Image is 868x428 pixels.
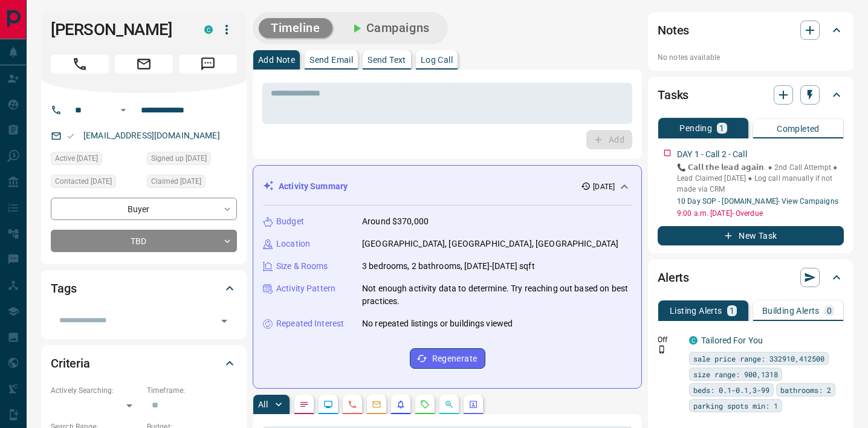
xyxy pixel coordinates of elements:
[51,152,141,169] div: Mon Sep 08 2025
[701,336,763,345] a: Tailored For You
[204,25,213,34] div: condos.ca
[51,54,109,74] span: Call
[337,18,442,38] button: Campaigns
[689,336,698,345] div: condos.ca
[658,21,689,40] h2: Notes
[362,282,632,308] p: Not enough activity data to determine. Try reaching out based on best practices.
[83,131,220,140] a: [EMAIL_ADDRESS][DOMAIN_NAME]
[179,54,237,74] span: Message
[670,306,722,315] p: Listing Alerts
[693,400,778,412] span: parking spots min: 1
[658,85,688,105] h2: Tasks
[147,175,237,192] div: Mon Sep 08 2025
[51,349,237,378] div: Criteria
[677,148,747,161] p: DAY 1 - Call 2 - Call
[658,268,689,287] h2: Alerts
[309,56,353,64] p: Send Email
[263,175,632,198] div: Activity Summary[DATE]
[51,20,186,39] h1: [PERSON_NAME]
[51,385,141,396] p: Actively Searching:
[730,306,734,315] p: 1
[216,313,233,329] button: Open
[323,400,333,409] svg: Lead Browsing Activity
[677,197,838,206] a: 10 Day SOP - [DOMAIN_NAME]- View Campaigns
[348,400,357,409] svg: Calls
[362,215,429,228] p: Around $370,000
[679,124,712,132] p: Pending
[677,162,844,195] p: 📞 𝗖𝗮𝗹𝗹 𝘁𝗵𝗲 𝗹𝗲𝗮𝗱 𝗮𝗴𝗮𝗶𝗻. ● 2nd Call Attempt ● Lead Claimed [DATE] ‎● Log call manually if not made ...
[51,279,76,298] h2: Tags
[55,175,112,187] span: Contacted [DATE]
[51,175,141,192] div: Mon Sep 08 2025
[258,56,295,64] p: Add Note
[276,215,304,228] p: Budget
[593,181,615,192] p: [DATE]
[115,54,173,74] span: Email
[147,152,237,169] div: Mon Sep 08 2025
[147,385,237,396] p: Timeframe:
[780,384,831,396] span: bathrooms: 2
[658,52,844,63] p: No notes available
[276,238,310,250] p: Location
[693,352,824,365] span: sale price range: 332910,412500
[276,260,328,273] p: Size & Rooms
[719,124,724,132] p: 1
[55,152,98,164] span: Active [DATE]
[276,317,344,330] p: Repeated Interest
[827,306,832,315] p: 0
[396,400,406,409] svg: Listing Alerts
[116,103,131,117] button: Open
[777,125,820,133] p: Completed
[51,354,90,373] h2: Criteria
[66,132,75,140] svg: Email Valid
[362,238,618,250] p: [GEOGRAPHIC_DATA], [GEOGRAPHIC_DATA], [GEOGRAPHIC_DATA]
[276,282,335,295] p: Activity Pattern
[362,260,535,273] p: 3 bedrooms, 2 bathrooms, [DATE]-[DATE] sqft
[368,56,406,64] p: Send Text
[693,384,769,396] span: beds: 0.1-0.1,3-99
[151,152,207,164] span: Signed up [DATE]
[299,400,309,409] svg: Notes
[410,348,485,369] button: Regenerate
[693,368,778,380] span: size range: 900,1318
[658,16,844,45] div: Notes
[658,345,666,354] svg: Push Notification Only
[51,230,237,252] div: TBD
[658,226,844,245] button: New Task
[658,263,844,292] div: Alerts
[762,306,820,315] p: Building Alerts
[658,80,844,109] div: Tasks
[677,208,844,219] p: 9:00 a.m. [DATE] - Overdue
[362,317,513,330] p: No repeated listings or buildings viewed
[421,56,453,64] p: Log Call
[372,400,381,409] svg: Emails
[444,400,454,409] svg: Opportunities
[51,274,237,303] div: Tags
[258,400,268,409] p: All
[259,18,332,38] button: Timeline
[420,400,430,409] svg: Requests
[658,334,682,345] p: Off
[279,180,348,193] p: Activity Summary
[468,400,478,409] svg: Agent Actions
[51,198,237,220] div: Buyer
[151,175,201,187] span: Claimed [DATE]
